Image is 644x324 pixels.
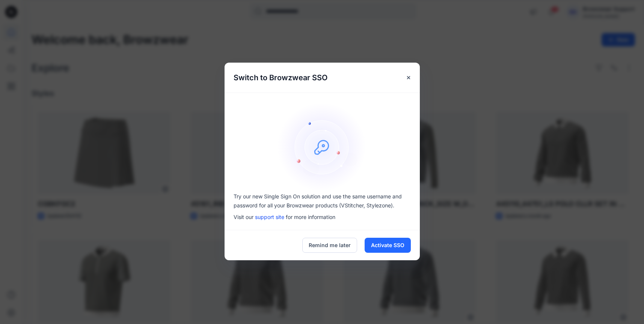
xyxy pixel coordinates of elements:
[402,71,415,84] button: Close
[234,192,411,210] p: Try our new Single Sign On solution and use the same username and password for all your Browzwear...
[255,214,284,220] a: support site
[225,63,336,93] h5: Switch to Browzwear SSO
[234,213,411,221] p: Visit our for more information
[277,102,367,192] img: onboarding-sz2.1ef2cb9c.svg
[302,238,357,253] button: Remind me later
[365,238,411,253] button: Activate SSO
